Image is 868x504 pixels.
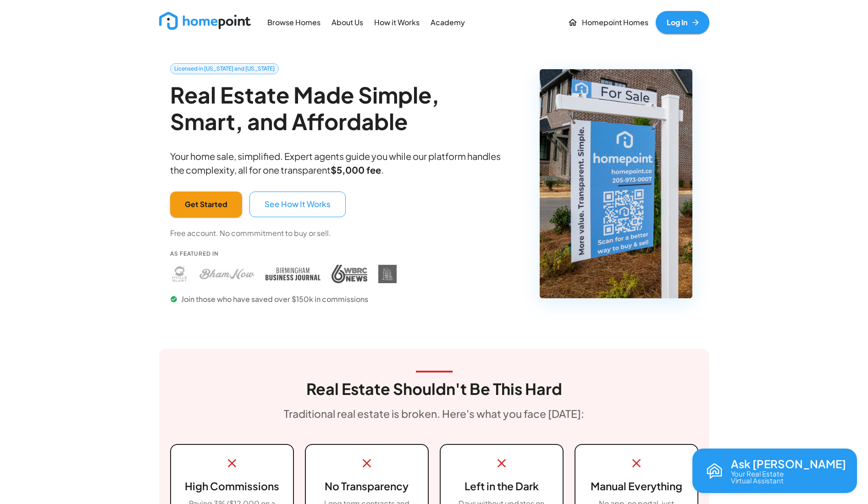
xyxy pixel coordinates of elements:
[170,250,397,257] p: As Featured In
[264,12,324,33] a: Browse Homes
[332,265,367,283] img: WBRC press coverage - Homepoint featured in WBRC
[452,478,552,495] h6: Left in the Dark
[431,17,465,28] p: Academy
[170,63,279,74] a: Licensed in [US_STATE] and [US_STATE]
[703,460,725,482] img: Reva
[265,265,321,283] img: Birmingham Business Journal press coverage - Homepoint featured in Birmingham Business Journal
[170,294,397,305] p: Join those who have saved over $150k in commissions
[374,17,420,28] p: How it Works
[370,12,423,33] a: How it Works
[182,478,282,495] h6: High Commissions
[171,65,278,73] span: Licensed in [US_STATE] and [US_STATE]
[159,12,251,30] img: new_logo_light.png
[331,164,381,175] b: $5,000 fee
[249,192,346,217] button: See How It Works
[170,228,331,239] p: Free account. No commmitment to buy or sell.
[317,478,417,495] h6: No Transparency
[170,265,188,283] img: Huntsville Blast press coverage - Homepoint featured in Huntsville Blast
[267,17,321,28] p: Browse Homes
[731,458,846,470] p: Ask [PERSON_NAME]
[170,149,516,177] p: Your home sale, simplified. Expert agents guide you while our platform handles the complexity, al...
[564,11,652,34] a: Homepoint Homes
[378,265,397,283] img: DIY Homebuyers Academy press coverage - Homepoint featured in DIY Homebuyers Academy
[540,69,692,298] img: Homepoint real estate for sale sign - Licensed brokerage in Alabama and Tennessee
[328,12,367,33] a: About Us
[284,405,584,422] h6: Traditional real estate is broken. Here's what you face [DATE]:
[170,192,242,217] button: Get Started
[332,17,363,28] p: About Us
[306,380,562,398] h3: Real Estate Shouldn't Be This Hard
[731,470,784,484] p: Your Real Estate Virtual Assistant
[170,82,516,134] h2: Real Estate Made Simple, Smart, and Affordable
[656,11,709,34] a: Log In
[427,12,469,33] a: Academy
[199,265,254,283] img: Bham Now press coverage - Homepoint featured in Bham Now
[582,17,648,28] p: Homepoint Homes
[692,449,857,493] button: Open chat with Reva
[586,478,686,495] h6: Manual Everything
